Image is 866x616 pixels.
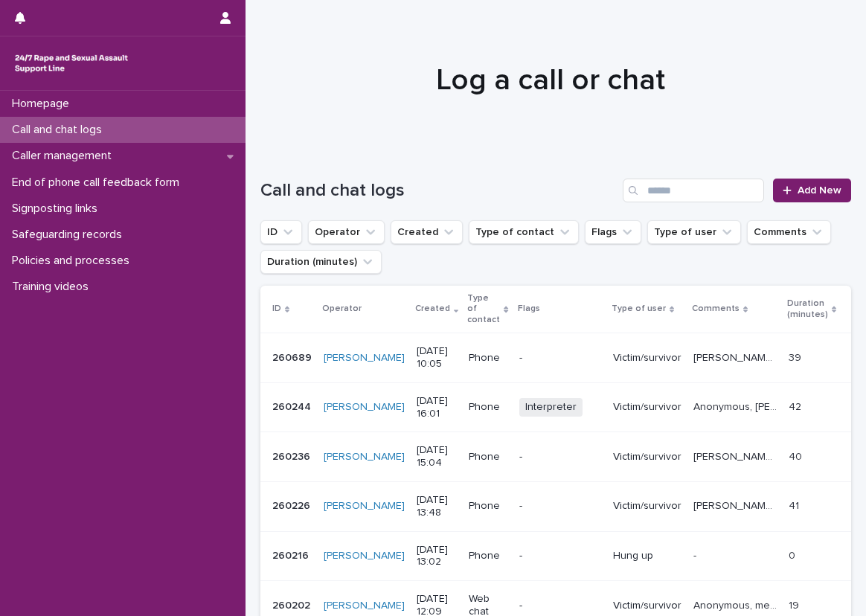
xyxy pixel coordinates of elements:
[324,352,405,365] a: [PERSON_NAME]
[417,494,457,519] p: [DATE] 13:48
[260,62,840,98] h1: Log a call or chat
[469,220,579,244] button: Type of contact
[260,432,860,482] tr: 260236260236 [PERSON_NAME] [DATE] 15:04Phone-Victim/survivor[PERSON_NAME], mentioned experiencing...
[789,398,804,414] p: 42
[260,531,860,581] tr: 260216260216 [PERSON_NAME] [DATE] 13:02Phone-Hung up-- 00
[693,398,780,414] p: Anonymous, caller wanted a translator for Somali, talked about medical problems and operator gave...
[324,401,405,414] a: [PERSON_NAME]
[6,280,100,294] p: Training videos
[613,352,681,365] p: Victim/survivor
[789,349,804,365] p: 39
[272,497,313,513] p: 260226
[693,597,780,612] p: Anonymous, mentioned experiencing sexual violence and talked about the impacts, explored feelings...
[6,176,191,190] p: End of phone call feedback form
[469,352,507,365] p: Phone
[789,547,798,562] p: 0
[585,220,641,244] button: Flags
[417,345,457,370] p: [DATE] 10:05
[798,185,841,196] span: Add New
[789,597,802,612] p: 19
[324,500,405,513] a: [PERSON_NAME]
[415,301,450,317] p: Created
[469,401,507,414] p: Phone
[469,550,507,562] p: Phone
[272,448,313,463] p: 260236
[417,395,457,420] p: [DATE] 16:01
[417,444,457,469] p: [DATE] 15:04
[6,254,141,268] p: Policies and processes
[6,97,81,111] p: Homepage
[613,550,681,562] p: Hung up
[693,448,780,463] p: Helen, mentioned experiencing sexual violence (CSA) perpetrated by their brother, talked about su...
[260,250,382,274] button: Duration (minutes)
[469,451,507,463] p: Phone
[623,179,764,202] input: Search
[692,301,740,317] p: Comments
[417,544,457,569] p: [DATE] 13:02
[519,451,601,463] p: -
[272,398,314,414] p: 260244
[612,301,666,317] p: Type of user
[613,600,681,612] p: Victim/survivor
[6,149,124,163] p: Caller management
[6,202,109,216] p: Signposting links
[613,451,681,463] p: Victim/survivor
[787,295,828,323] p: Duration (minutes)
[260,180,617,202] h1: Call and chat logs
[260,333,860,383] tr: 260689260689 [PERSON_NAME] [DATE] 10:05Phone-Victim/survivor[PERSON_NAME], mentioned experiencing...
[324,600,405,612] a: [PERSON_NAME]
[693,497,780,513] p: Zoe, described experiencing sexual violence, explored feelings and operator gave emotional suppor...
[747,220,831,244] button: Comments
[519,600,601,612] p: -
[272,301,281,317] p: ID
[789,497,802,513] p: 41
[518,301,540,317] p: Flags
[324,451,405,463] a: [PERSON_NAME]
[613,401,681,414] p: Victim/survivor
[519,550,601,562] p: -
[467,290,500,328] p: Type of contact
[519,398,583,417] span: Interpreter
[322,301,362,317] p: Operator
[773,179,851,202] a: Add New
[272,597,313,612] p: 260202
[469,500,507,513] p: Phone
[6,123,114,137] p: Call and chat logs
[308,220,385,244] button: Operator
[272,547,312,562] p: 260216
[324,550,405,562] a: [PERSON_NAME]
[260,220,302,244] button: ID
[6,228,134,242] p: Safeguarding records
[391,220,463,244] button: Created
[519,352,601,365] p: -
[693,547,699,562] p: -
[789,448,805,463] p: 40
[260,481,860,531] tr: 260226260226 [PERSON_NAME] [DATE] 13:48Phone-Victim/survivor[PERSON_NAME], described experiencing...
[647,220,741,244] button: Type of user
[613,500,681,513] p: Victim/survivor
[519,500,601,513] p: -
[693,349,780,365] p: Lucy, mentioned experiencing sexual violence, operator explained boundaries of the service, talke...
[12,48,131,78] img: rhQMoQhaT3yELyF149Cw
[260,382,860,432] tr: 260244260244 [PERSON_NAME] [DATE] 16:01PhoneInterpreterVictim/survivorAnonymous, [PERSON_NAME] wa...
[272,349,315,365] p: 260689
